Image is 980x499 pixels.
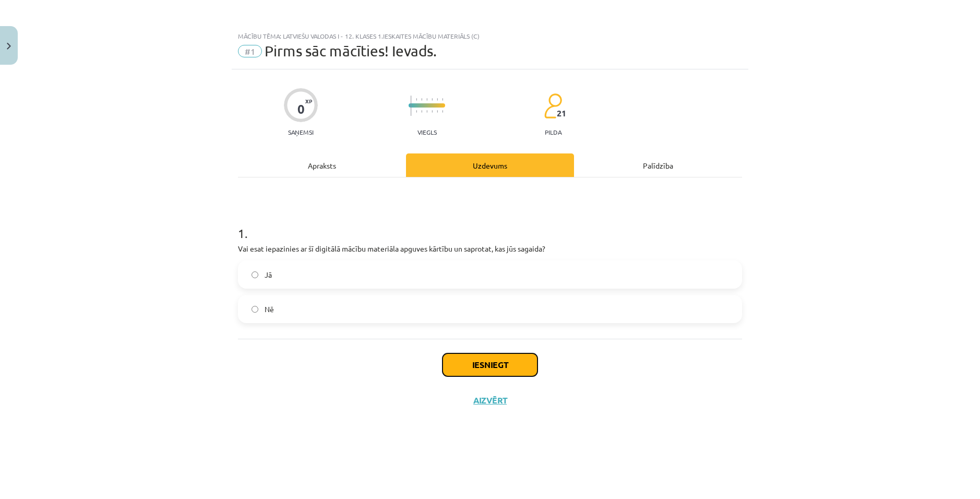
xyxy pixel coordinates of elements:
span: Pirms sāc mācīties! Ievads. [265,42,437,60]
p: Vai esat iepazinies ar šī digitālā mācību materiāla apguves kārtību un saprotat, kas jūs sagaida? [238,243,742,254]
div: Apraksts [238,153,406,177]
p: Saņemsi [284,128,318,136]
p: pilda [545,128,561,136]
img: icon-short-line-57e1e144782c952c97e751825c79c345078a6d821885a25fce030b3d8c18986b.svg [421,110,422,113]
img: icon-short-line-57e1e144782c952c97e751825c79c345078a6d821885a25fce030b3d8c18986b.svg [442,98,443,101]
span: XP [305,98,312,104]
img: icon-short-line-57e1e144782c952c97e751825c79c345078a6d821885a25fce030b3d8c18986b.svg [437,98,438,101]
input: Nē [252,306,258,313]
img: icon-short-line-57e1e144782c952c97e751825c79c345078a6d821885a25fce030b3d8c18986b.svg [416,110,417,113]
button: Iesniegt [443,353,537,376]
img: icon-short-line-57e1e144782c952c97e751825c79c345078a6d821885a25fce030b3d8c18986b.svg [442,110,443,113]
div: Uzdevums [406,153,574,177]
img: icon-short-line-57e1e144782c952c97e751825c79c345078a6d821885a25fce030b3d8c18986b.svg [437,110,438,113]
div: Palīdzība [574,153,742,177]
h1: 1 . [238,208,742,240]
div: Mācību tēma: Latviešu valodas i - 12. klases 1.ieskaites mācību materiāls (c) [238,32,742,40]
img: icon-short-line-57e1e144782c952c97e751825c79c345078a6d821885a25fce030b3d8c18986b.svg [416,98,417,101]
img: icon-short-line-57e1e144782c952c97e751825c79c345078a6d821885a25fce030b3d8c18986b.svg [432,98,433,101]
span: #1 [238,45,262,57]
img: icon-close-lesson-0947bae3869378f0d4975bcd49f059093ad1ed9edebbc8119c70593378902aed.svg [7,43,11,50]
img: icon-short-line-57e1e144782c952c97e751825c79c345078a6d821885a25fce030b3d8c18986b.svg [421,98,422,101]
img: icon-short-line-57e1e144782c952c97e751825c79c345078a6d821885a25fce030b3d8c18986b.svg [426,110,427,113]
img: icon-short-line-57e1e144782c952c97e751825c79c345078a6d821885a25fce030b3d8c18986b.svg [432,110,433,113]
img: icon-long-line-d9ea69661e0d244f92f715978eff75569469978d946b2353a9bb055b3ed8787d.svg [411,96,412,116]
img: icon-short-line-57e1e144782c952c97e751825c79c345078a6d821885a25fce030b3d8c18986b.svg [426,98,427,101]
input: Jā [252,271,258,278]
span: Nē [265,304,274,315]
span: Jā [265,269,272,280]
span: 21 [557,109,566,118]
div: 0 [297,102,305,116]
img: students-c634bb4e5e11cddfef0936a35e636f08e4e9abd3cc4e673bd6f9a4125e45ecb1.svg [544,93,562,119]
button: Aizvērt [470,395,510,406]
p: Viegls [417,128,437,136]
